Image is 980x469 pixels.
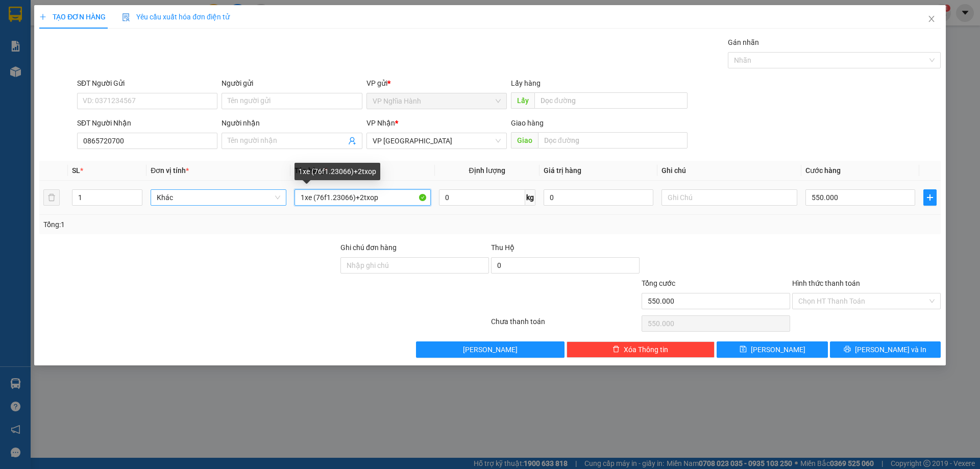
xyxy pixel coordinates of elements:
[43,219,378,230] div: Tổng: 1
[844,345,851,354] span: printer
[511,132,538,149] span: Giao
[36,36,147,55] span: VP Nghĩa Hành ĐT:
[511,79,541,87] span: Lấy hàng
[624,344,668,355] span: Xóa Thông tin
[728,38,759,46] label: Gán nhãn
[122,13,230,21] span: Yêu cầu xuất hóa đơn điện tử
[366,78,507,89] div: VP gửi
[4,71,121,91] span: Nhận:
[4,59,19,68] span: Gửi:
[917,5,946,34] button: Close
[122,13,130,21] img: icon
[544,189,653,206] input: 0
[805,166,841,175] span: Cước hàng
[491,243,514,252] span: Thu Hộ
[927,15,936,23] span: close
[661,189,797,206] input: Ghi Chú
[340,257,489,274] input: Ghi chú đơn hàng
[490,316,641,334] div: Chưa thanh toán
[157,190,280,205] span: Khác
[511,119,544,127] span: Giao hàng
[855,344,926,355] span: [PERSON_NAME] và In
[39,13,106,21] span: TẠO ĐƠN HÀNG
[469,166,505,175] span: Định lượng
[36,6,138,34] strong: CÔNG TY CP BÌNH TÂM
[657,161,801,181] th: Ghi chú
[642,279,675,287] span: Tổng cước
[534,92,688,109] input: Dọc đường
[72,166,80,175] span: SL
[348,137,356,145] span: user-add
[366,119,395,127] span: VP Nhận
[295,163,380,180] div: 1xe (76f1.23066)+2txop
[151,166,189,175] span: Đơn vị tính
[538,132,688,149] input: Dọc đường
[39,13,46,20] span: plus
[544,166,581,175] span: Giá trị hàng
[612,345,620,354] span: delete
[830,341,941,358] button: printer[PERSON_NAME] và In
[340,243,397,252] label: Ghi chú đơn hàng
[751,344,805,355] span: [PERSON_NAME]
[222,117,362,129] div: Người nhận
[43,189,60,206] button: delete
[923,189,937,206] button: plus
[19,59,79,68] span: VP Nghĩa Hành -
[295,189,430,206] input: VD: Bàn, Ghế
[511,92,534,109] span: Lấy
[77,117,217,129] div: SĐT Người Nhận
[924,193,936,202] span: plus
[717,341,827,358] button: save[PERSON_NAME]
[77,78,217,89] div: SĐT Người Gửi
[373,93,501,109] span: VP Nghĩa Hành
[373,133,501,149] span: VP Tân Bình
[4,8,35,54] img: logo
[416,341,565,358] button: [PERSON_NAME]
[222,78,362,89] div: Người gửi
[4,71,121,91] span: VP [GEOGRAPHIC_DATA] -
[792,279,860,287] label: Hình thức thanh toán
[463,344,518,355] span: [PERSON_NAME]
[525,189,535,206] span: kg
[740,345,747,354] span: save
[36,36,147,55] span: 0913 910 487
[567,341,715,358] button: deleteXóa Thông tin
